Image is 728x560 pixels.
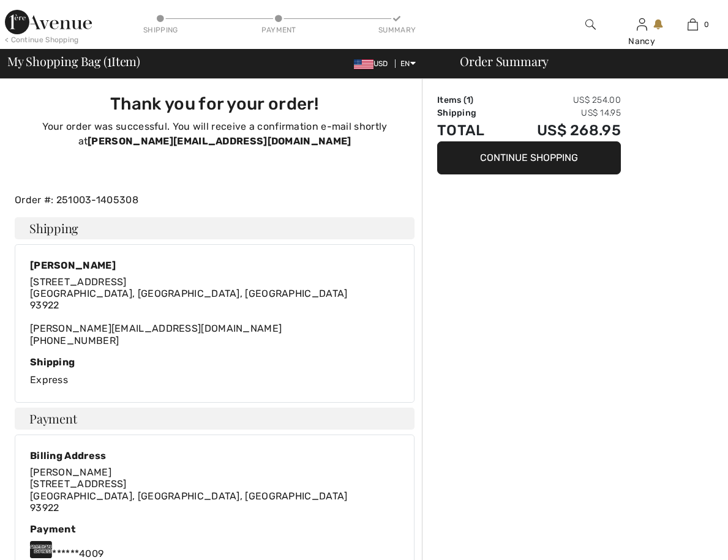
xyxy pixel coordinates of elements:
[107,52,111,68] span: 1
[704,19,709,30] span: 0
[30,259,348,271] div: [PERSON_NAME]
[30,523,399,535] div: Payment
[668,17,718,32] a: 0
[7,193,422,207] div: Order #: 251003-1405308
[378,24,415,35] div: Summary
[617,35,667,48] div: Nancy
[637,17,647,32] img: My Info
[260,24,297,35] div: Payment
[15,217,415,239] h4: Shipping
[503,119,621,141] td: US$ 268.95
[437,106,503,119] td: Shipping
[5,34,79,45] div: < Continue Shopping
[688,17,698,32] img: My Bag
[7,55,140,67] span: My Shopping Bag ( Item)
[585,17,596,32] img: search the website
[437,94,503,106] td: Items ( )
[5,10,92,34] img: 1ère Avenue
[30,276,348,346] div: [PERSON_NAME][EMAIL_ADDRESS][DOMAIN_NAME] [PHONE_NUMBER]
[22,119,407,149] p: Your order was successful. You will receive a confirmation e-mail shortly at
[30,356,399,368] div: Shipping
[30,450,348,461] div: Billing Address
[15,408,415,430] h4: Payment
[354,59,393,68] span: USD
[467,95,470,105] span: 1
[400,59,416,68] span: EN
[30,478,348,513] span: [STREET_ADDRESS] [GEOGRAPHIC_DATA], [GEOGRAPHIC_DATA], [GEOGRAPHIC_DATA] 93922
[142,24,179,35] div: Shipping
[30,276,348,311] span: [STREET_ADDRESS] [GEOGRAPHIC_DATA], [GEOGRAPHIC_DATA], [GEOGRAPHIC_DATA] 93922
[30,356,399,387] div: Express
[354,59,373,69] img: US Dollar
[22,94,407,114] h3: Thank you for your order!
[30,466,111,478] span: [PERSON_NAME]
[437,119,503,141] td: Total
[437,141,621,174] button: Continue Shopping
[88,135,351,147] strong: [PERSON_NAME][EMAIL_ADDRESS][DOMAIN_NAME]
[503,94,621,106] td: US$ 254.00
[445,55,721,67] div: Order Summary
[637,18,647,30] a: Sign In
[503,106,621,119] td: US$ 14.95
